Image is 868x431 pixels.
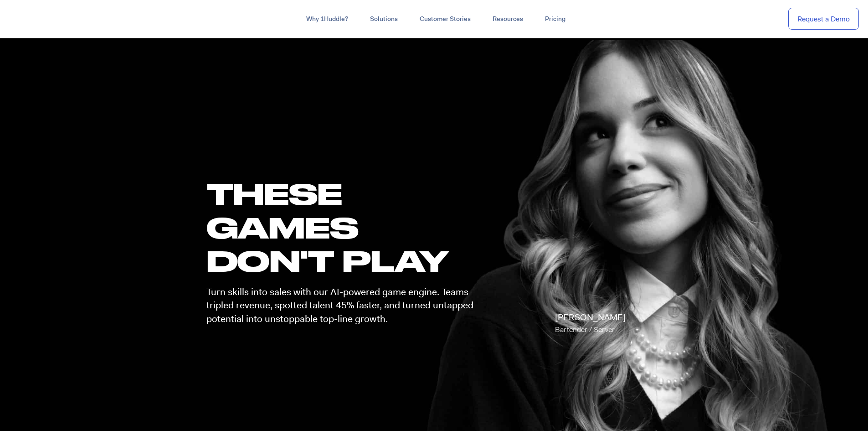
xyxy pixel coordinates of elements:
[482,11,534,27] a: Resources
[206,177,482,277] h1: these GAMES DON'T PLAY
[9,10,74,27] img: ...
[295,11,359,27] a: Why 1Huddle?
[409,11,482,27] a: Customer Stories
[359,11,409,27] a: Solutions
[555,311,626,337] p: [PERSON_NAME]
[555,325,615,334] span: Bartender / Server
[206,286,482,326] p: Turn skills into sales with our AI-powered game engine. Teams tripled revenue, spotted talent 45%...
[788,8,859,30] a: Request a Demo
[534,11,576,27] a: Pricing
